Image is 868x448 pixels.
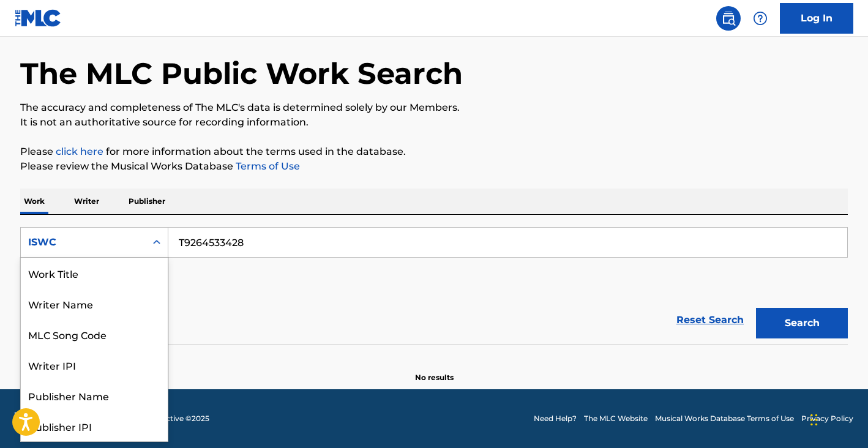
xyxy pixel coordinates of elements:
[21,411,168,441] div: Publisher IPI
[21,288,168,319] div: Writer Name
[15,9,62,27] img: MLC Logo
[807,389,868,448] iframe: Chat Widget
[584,413,648,424] a: The MLC Website
[20,159,848,174] p: Please review the Musical Works Database
[20,227,848,345] form: Search Form
[756,308,848,338] button: Search
[415,357,454,383] p: No results
[670,307,750,334] a: Reset Search
[20,100,848,115] p: The accuracy and completeness of The MLC's data is determined solely by our Members.
[21,380,168,411] div: Publisher Name
[721,11,736,26] img: search
[125,189,169,214] p: Publisher
[15,411,53,426] img: logo
[20,144,848,159] p: Please for more information about the terms used in the database.
[20,115,848,130] p: It is not an authoritative source for recording information.
[21,319,168,349] div: MLC Song Code
[20,189,48,214] p: Work
[753,11,768,26] img: help
[801,413,853,424] a: Privacy Policy
[233,160,300,172] a: Terms of Use
[810,401,818,438] div: Drag
[780,3,853,34] a: Log In
[56,146,103,157] a: click here
[20,55,463,92] h1: The MLC Public Work Search
[655,413,794,424] a: Musical Works Database Terms of Use
[70,189,103,214] p: Writer
[534,413,577,424] a: Need Help?
[716,6,741,31] a: Public Search
[748,6,773,31] div: Help
[21,349,168,380] div: Writer IPI
[28,235,138,250] div: ISWC
[21,258,168,288] div: Work Title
